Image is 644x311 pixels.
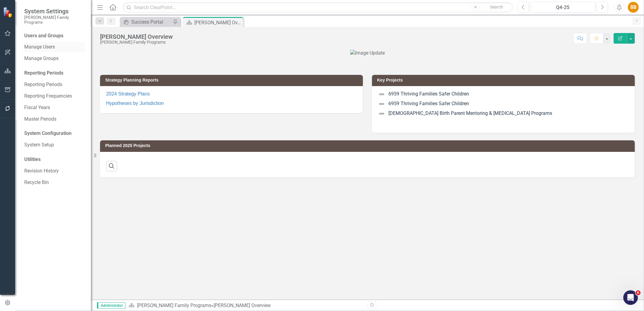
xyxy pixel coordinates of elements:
[24,93,85,100] a: Reporting Frequencies
[24,81,85,88] a: Reporting Periods
[100,40,173,45] div: [PERSON_NAME] Family Programs
[131,18,171,26] div: Success Portal
[106,101,164,106] a: Hypotheses by Jurisdiction
[105,143,632,148] h3: Planned 2025 Projects
[100,33,173,40] div: [PERSON_NAME] Overview
[378,99,629,109] p: 6959 Thriving Families Safer Children
[490,5,503,9] span: Search
[24,116,85,123] a: Master Periods
[24,142,85,149] a: System Setup
[623,290,638,305] iframe: Intercom live chat
[378,110,385,117] img: Not Defined
[24,104,85,111] a: Fiscal Years
[105,78,360,82] h3: Strategy Planning Reports
[24,156,85,163] div: Utilities
[636,290,641,295] span: 6
[377,78,632,82] h3: Key Projects
[137,303,211,308] a: [PERSON_NAME] Family Programs
[628,2,639,13] button: BB
[97,303,126,309] span: Administrator
[533,4,593,11] div: Q4-25
[24,168,85,175] a: Revision History
[24,70,85,77] div: Reporting Periods
[106,91,150,96] a: 2024 Strategy Plans
[24,55,85,62] a: Manage Groups
[350,50,385,57] img: Image Update
[214,303,271,308] div: [PERSON_NAME] Overview
[24,44,85,51] a: Manage Users
[129,302,363,309] div: »
[24,130,85,137] div: System Configuration
[3,7,14,17] img: ClearPoint Strategy
[123,2,513,13] input: Search ClearPoint...
[121,18,171,26] a: Success Portal
[24,15,85,25] small: [PERSON_NAME] Family Programs
[531,2,595,13] button: Q4-25
[194,19,242,26] div: [PERSON_NAME] Overview
[378,91,385,98] img: Not Defined
[24,8,85,15] span: System Settings
[378,109,629,119] p: [DEMOGRAPHIC_DATA] Birth Parent Mentoring & [MEDICAL_DATA] Programs
[378,100,385,108] img: Not Defined
[378,91,629,99] p: 6959 Thriving Families Safer Children
[24,32,85,39] div: Users and Groups
[481,3,512,12] button: Search
[24,179,85,186] a: Recycle Bin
